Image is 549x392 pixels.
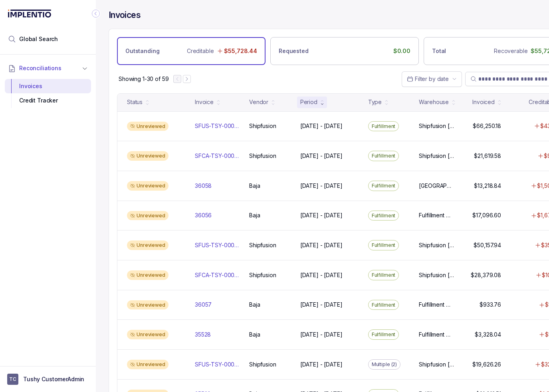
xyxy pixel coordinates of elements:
[195,211,212,219] p: 36056
[127,360,168,369] div: Unreviewed
[494,47,527,55] p: Recoverable
[480,301,501,309] p: $933.76
[407,75,449,83] search: Date Range Picker
[127,151,168,161] div: Unreviewed
[471,271,501,279] p: $28,379.08
[195,182,212,190] p: 36058
[125,47,159,55] p: Outstanding
[19,64,61,72] span: Reconciliations
[300,211,343,219] p: [DATE] - [DATE]
[372,301,396,309] p: Fulfillment
[195,301,212,309] p: 36057
[7,374,18,385] span: User initials
[19,35,58,43] span: Global Search
[368,98,382,106] div: Type
[249,122,276,130] p: Shipfusion
[472,211,501,219] p: $17,096.60
[127,330,168,339] div: Unreviewed
[402,71,462,87] button: Date Range Picker
[127,98,143,106] div: Status
[300,98,317,106] div: Period
[419,122,454,130] p: Shipfusion [GEOGRAPHIC_DATA], Shipfusion [GEOGRAPHIC_DATA]
[419,271,454,279] p: Shipfusion [GEOGRAPHIC_DATA]
[127,181,168,191] div: Unreviewed
[300,182,343,190] p: [DATE] - [DATE]
[195,122,240,130] p: SFUS-TSY-00068
[474,241,501,249] p: $50,157.94
[249,211,260,219] p: Baja
[195,152,240,160] p: SFCA-TSY-00072
[5,77,91,110] div: Reconciliations
[432,47,446,55] p: Total
[249,360,276,368] p: Shipfusion
[372,212,396,220] p: Fulfillment
[109,10,141,21] h4: Invoices
[372,152,396,160] p: Fulfillment
[472,360,501,368] p: $19,626.26
[419,241,454,249] p: Shipfusion [GEOGRAPHIC_DATA], Shipfusion [GEOGRAPHIC_DATA]
[7,374,89,385] button: User initialsTushy CustomerAdmin
[127,211,168,221] div: Unreviewed
[473,122,501,130] p: $66,250.18
[300,152,343,160] p: [DATE] - [DATE]
[300,360,343,368] p: [DATE] - [DATE]
[249,301,260,309] p: Baja
[300,241,343,249] p: [DATE] - [DATE]
[419,360,454,368] p: Shipfusion [GEOGRAPHIC_DATA], Shipfusion [GEOGRAPHIC_DATA]
[419,152,454,160] p: Shipfusion [GEOGRAPHIC_DATA]
[195,271,240,279] p: SFCA-TSY-00071
[195,98,214,106] div: Invoice
[91,9,101,18] div: Collapse Icon
[372,331,396,339] p: Fulfillment
[300,271,343,279] p: [DATE] - [DATE]
[372,241,396,249] p: Fulfillment
[300,122,343,130] p: [DATE] - [DATE]
[5,59,91,77] button: Reconciliations
[475,331,501,339] p: $3,328.04
[127,270,168,280] div: Unreviewed
[372,271,396,279] p: Fulfillment
[300,331,343,339] p: [DATE] - [DATE]
[187,47,214,55] p: Creditable
[249,241,276,249] p: Shipfusion
[419,98,449,106] div: Warehouse
[195,241,240,249] p: SFUS-TSY-00067
[249,331,260,339] p: Baja
[419,211,454,219] p: Fulfillment Center / Primary
[127,240,168,250] div: Unreviewed
[415,75,449,82] span: Filter by date
[11,79,85,93] div: Invoices
[300,301,343,309] p: [DATE] - [DATE]
[372,182,396,190] p: Fulfillment
[249,152,276,160] p: Shipfusion
[419,331,454,339] p: Fulfillment Center [GEOGRAPHIC_DATA] / [US_STATE], [US_STATE]-Wholesale / [US_STATE]-Wholesale
[474,152,501,160] p: $21,619.58
[472,98,495,106] div: Invoiced
[195,360,240,368] p: SFUS-TSY-00066
[249,98,268,106] div: Vendor
[419,182,454,190] p: [GEOGRAPHIC_DATA] [GEOGRAPHIC_DATA] / [US_STATE]
[249,271,276,279] p: Shipfusion
[11,93,85,108] div: Credit Tracker
[195,331,211,339] p: 35528
[183,75,191,83] button: Next Page
[127,300,168,310] div: Unreviewed
[224,47,257,55] p: $55,728.44
[279,47,309,55] p: Requested
[249,182,260,190] p: Baja
[23,375,84,383] p: Tushy CustomerAdmin
[474,182,501,190] p: $13,218.84
[119,75,168,83] p: Showing 1-30 of 59
[372,122,396,130] p: Fulfillment
[127,122,168,131] div: Unreviewed
[372,360,397,368] p: Multiple (2)
[393,47,410,55] p: $0.00
[119,75,168,83] div: Remaining page entries
[419,301,454,309] p: Fulfillment Center (W) / Wholesale, Fulfillment Center / Primary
